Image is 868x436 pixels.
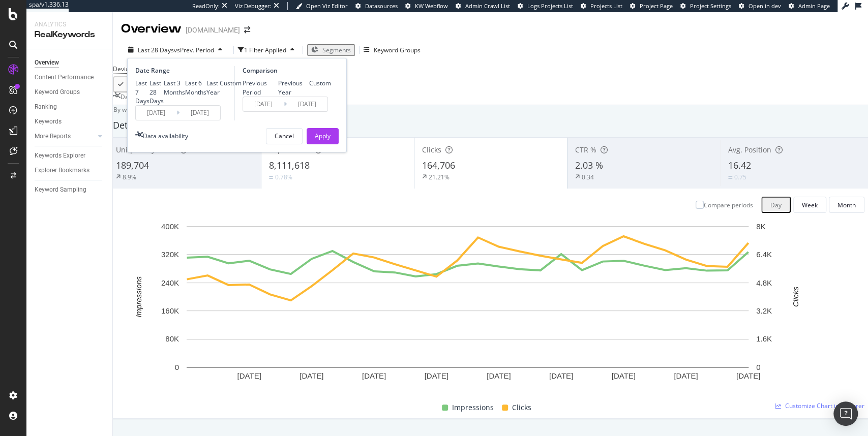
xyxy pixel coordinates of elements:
span: Impressions [269,145,311,154]
div: Explorer Bookmarks [35,165,89,176]
a: Open in dev [739,2,781,10]
button: 1 Filter Applied [238,42,298,58]
span: Projects List [590,2,622,10]
div: Custom [220,79,242,87]
div: [DOMAIN_NAME] [186,25,240,35]
span: KW Webflow [415,2,448,10]
text: 4.8K [756,278,772,287]
text: 400K [161,222,179,231]
a: Open Viz Editor [296,2,348,10]
text: 1.6K [756,334,772,343]
text: [DATE] [425,371,448,380]
a: KW Webflow [405,2,448,10]
button: Day [761,197,791,213]
span: Avg. Position [728,145,771,154]
img: Equal [728,176,732,179]
div: Apply [315,132,331,140]
a: Overview [35,57,105,68]
button: Keyword Groups [364,42,421,58]
text: [DATE] [362,371,386,380]
div: 8.9% [123,173,136,181]
text: [DATE] [549,371,573,380]
button: Month [829,197,864,213]
div: ReadOnly: [192,2,220,10]
span: Datasources [365,2,398,10]
text: [DATE] [237,371,261,380]
a: More Reports [35,131,95,142]
span: Open in dev [749,2,781,10]
div: Month [837,201,856,209]
span: 2.03 % [575,159,603,171]
svg: A chart. [116,221,819,398]
div: Day [770,201,782,209]
a: Keyword Groups [35,87,105,98]
span: 8,111,618 [269,159,310,171]
div: Last 3 Months [164,79,185,96]
span: Impressions [452,401,494,414]
a: Admin Page [789,2,830,10]
a: Keywords Explorer [35,150,105,161]
button: Apply [307,128,339,144]
div: 0.75 [734,173,746,181]
div: 21.21% [429,173,450,181]
span: vs Prev. Period [174,46,214,54]
a: Explorer Bookmarks [35,165,105,176]
div: Keyword Groups [35,87,80,98]
span: CTR % [575,145,596,154]
div: Data availability [143,132,188,140]
span: Admin Page [798,2,830,10]
a: Project Settings [680,2,731,10]
text: 320K [161,250,179,259]
span: Customize Chart in Explorer [785,401,864,410]
div: 0.34 [582,173,594,181]
span: Last 28 Days [138,46,174,54]
text: 0 [175,363,179,371]
div: Overview [35,57,59,68]
span: Project Settings [690,2,731,10]
input: Start Date [243,97,284,111]
div: Keywords [35,116,62,127]
div: Last 6 Months [185,79,206,96]
div: Cancel [275,132,294,140]
div: Comparison [243,66,331,75]
text: Clicks [791,287,799,307]
div: Content Performance [35,72,94,83]
span: Device [113,65,132,73]
span: Segments [322,46,351,54]
span: Project Page [640,2,673,10]
text: 6.4K [756,250,772,259]
span: Clicks [512,401,531,414]
div: More Reports [35,131,71,142]
a: Admin Crawl List [456,2,510,10]
text: Impressions [134,276,143,317]
a: Customize Chart in Explorer [775,401,864,410]
span: By website & by URL [113,105,171,114]
button: Last 28 DaysvsPrev. Period [121,45,229,55]
text: [DATE] [736,371,760,380]
text: [DATE] [612,371,636,380]
button: Cancel [266,128,303,144]
span: Open Viz Editor [306,2,348,10]
div: 1 Filter Applied [244,46,286,54]
text: 160K [161,306,179,315]
a: Projects List [581,2,622,10]
div: Previous Year [278,79,310,96]
div: Last 7 Days [135,79,149,105]
span: 164,706 [422,159,455,171]
text: 0 [756,363,760,371]
a: Logs Projects List [518,2,573,10]
span: Unique Keywords [116,145,176,154]
button: Apply [113,76,144,92]
button: Segments [307,44,355,56]
div: Previous Period [243,79,278,96]
input: Start Date [136,106,176,120]
div: Date Range [135,66,232,75]
span: Clicks [422,145,441,154]
div: 0.78% [275,173,292,181]
div: Keyword Groups [374,46,421,54]
span: Logs Projects List [527,2,573,10]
